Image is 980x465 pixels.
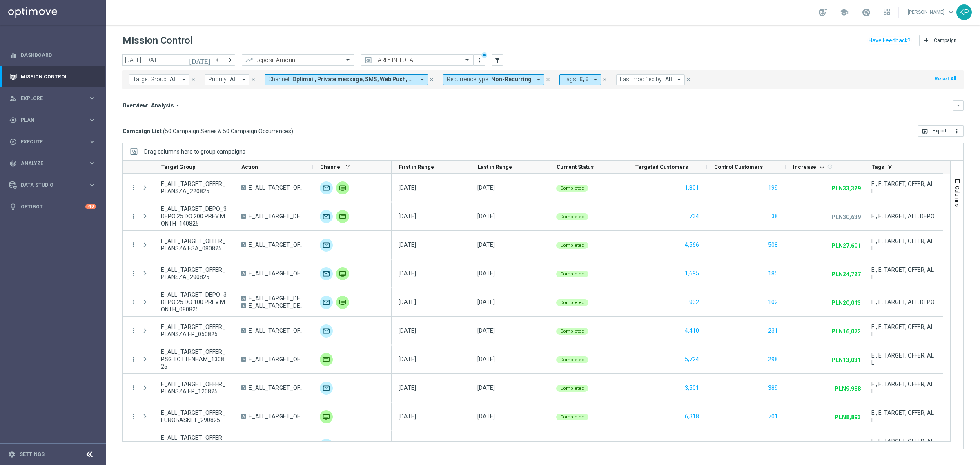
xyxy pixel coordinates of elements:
span: Channel [320,164,342,170]
img: Private message [336,210,349,223]
img: Private message [336,181,349,194]
span: Control Customers [714,164,763,170]
colored-tag: Completed [556,298,588,306]
div: Data Studio [9,181,88,189]
i: arrow_back [215,57,221,63]
span: A [241,357,246,362]
button: close [544,75,552,84]
span: Calculate column [825,162,833,171]
span: 50 Campaign Series & 50 Campaign Occurrences [165,127,291,135]
img: Optimail [320,324,333,338]
button: Priority: All arrow_drop_down [205,74,249,85]
span: Increase [793,164,816,170]
p: PLN24,727 [831,271,861,278]
span: A [241,296,246,301]
div: 14 Aug 2025, Thursday [399,212,416,220]
h3: Overview: [122,102,149,109]
div: person_search Explore keyboard_arrow_right [9,95,96,102]
button: more_vert [475,55,483,65]
button: close [601,75,608,84]
div: 22 Aug 2025, Friday [477,184,495,191]
colored-tag: Completed [556,384,588,392]
i: more_vert [130,355,137,363]
i: more_vert [130,241,137,248]
span: Completed [560,271,584,277]
button: 1,695 [684,268,700,279]
button: gps_fixed Plan keyboard_arrow_right [9,117,96,123]
span: A [241,271,246,276]
ng-select: Deposit Amount [242,54,354,66]
span: Completed [560,329,584,334]
i: more_vert [130,270,137,277]
span: E_ALL_TARGET_OFFER_PLANSZA_220825 [161,180,227,195]
span: E_ALL_TARGET_OFFER_PLANSZA EP_120825 [161,380,227,395]
span: E_ALL_TARGET_OFFER_PLANSZA ESA_080825 [249,241,306,248]
span: E , E, TARGET, OFFER, ALL [871,323,936,338]
div: Mission Control [9,66,96,87]
span: Drag columns here to group campaigns [144,148,245,155]
img: Optimail [320,181,333,194]
i: close [250,77,256,83]
span: Completed [560,214,584,219]
span: A [241,214,246,219]
img: Optimail [320,296,333,309]
div: Explore [9,95,88,102]
button: add Campaign [919,35,960,46]
button: Channel: Optimail, Private message, SMS, Web Push, XtremePush arrow_drop_down [265,74,428,85]
span: E, E [579,76,588,83]
img: Optimail [320,239,333,252]
span: Non-Recurring [491,76,532,83]
span: E , E, TARGET, ALL, DEPO [871,212,935,220]
div: 05 Aug 2025, Tuesday [399,327,416,334]
button: 6,318 [684,411,700,422]
span: Last modified by: [620,76,663,83]
a: Mission Control [21,66,96,87]
button: 701 [767,411,779,422]
button: 932 [688,297,700,307]
h3: Campaign List [122,127,293,135]
img: Optimail [320,267,333,280]
i: close [190,77,196,83]
span: E_ALL_TARGET_DEPO_3DEPO 25 DO 200 PREV MONTH_140825 [161,205,227,227]
i: track_changes [9,160,17,167]
div: KP [956,4,972,20]
ng-select: EARLY IN TOTAL [361,54,474,66]
button: 231 [767,326,779,336]
button: 4,566 [684,240,700,250]
p: PLN8,893 [835,414,861,421]
p: PLN20,013 [831,299,861,306]
i: keyboard_arrow_down [955,103,961,108]
i: arrow_drop_down [180,76,187,83]
span: E_ALL_TARGET_OFFER_PLANSZA EP_050825 [249,327,306,334]
a: Dashboard [21,44,96,66]
i: refresh [826,163,833,170]
span: Completed [560,243,584,248]
p: PLN13,031 [831,356,861,364]
div: Analyze [9,160,88,167]
span: E_ALL_TARGET_OFFER_PLANSZA_220825 [249,184,306,191]
button: more_vert [130,298,137,306]
span: ) [291,127,293,135]
i: more_vert [130,327,137,334]
span: E_ALL_TARGET_OFFER_PSG TOTTENHAM_130825 [249,355,306,363]
div: Mission Control [9,74,96,80]
a: [PERSON_NAME]keyboard_arrow_down [907,6,956,18]
button: open_in_browser Export [918,125,950,137]
button: 5,724 [684,354,700,364]
input: Select date range [122,54,212,66]
img: Private message [336,296,349,309]
div: 12 Aug 2025, Tuesday [399,384,416,391]
div: Private message [320,410,333,423]
i: open_in_browser [922,128,928,134]
img: Optimail [320,439,333,452]
span: E , E, TARGET, OFFER, ALL [871,380,936,395]
colored-tag: Completed [556,327,588,335]
span: E , E, TARGET, OFFER, ALL [871,266,936,281]
span: A [241,242,246,247]
span: Data Studio [21,183,88,188]
i: preview [364,56,372,64]
span: A [241,328,246,333]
